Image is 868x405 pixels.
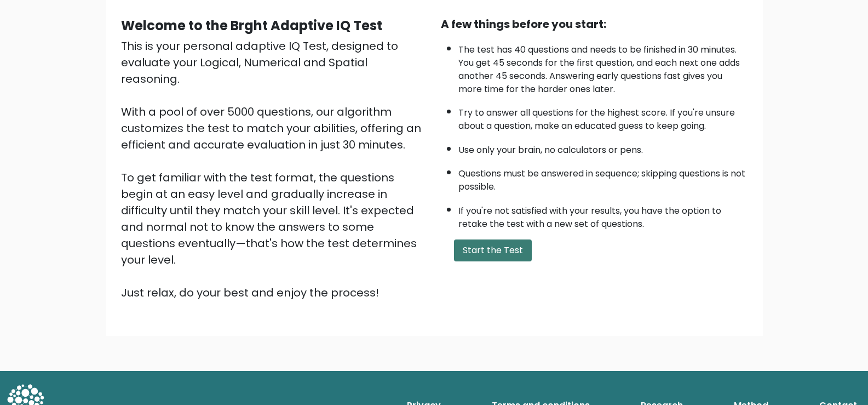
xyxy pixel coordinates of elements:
li: The test has 40 questions and needs to be finished in 30 minutes. You get 45 seconds for the firs... [458,38,748,96]
li: Questions must be answered in sequence; skipping questions is not possible. [458,162,748,193]
div: A few things before you start: [441,16,748,32]
li: Use only your brain, no calculators or pens. [458,138,748,157]
div: This is your personal adaptive IQ Test, designed to evaluate your Logical, Numerical and Spatial ... [121,38,428,301]
li: Try to answer all questions for the highest score. If you're unsure about a question, make an edu... [458,101,748,133]
button: Start the Test [454,239,532,261]
b: Welcome to the Brght Adaptive IQ Test [121,16,382,35]
li: If you're not satisfied with your results, you have the option to retake the test with a new set ... [458,199,748,231]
